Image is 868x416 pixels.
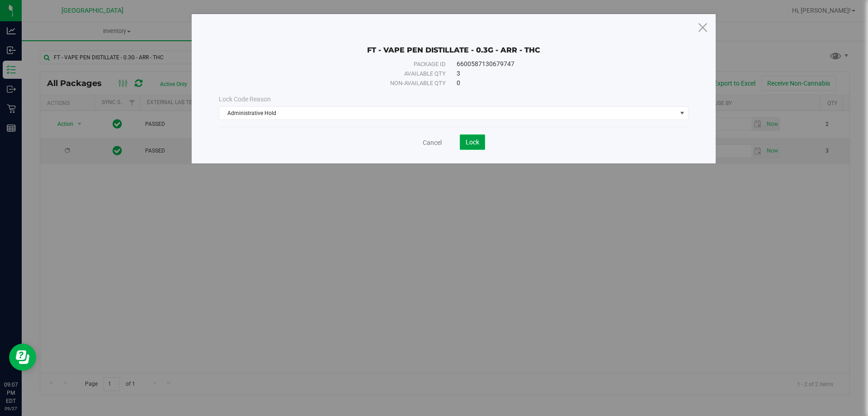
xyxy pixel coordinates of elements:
[423,138,442,147] a: Cancel
[219,107,677,120] span: Administrative Hold
[457,69,668,78] div: 3
[677,107,688,120] span: select
[457,59,668,69] div: 6600587130679747
[466,139,479,146] span: Lock
[460,134,485,150] button: Lock
[219,32,689,55] div: FT - VAPE PEN DISTILLATE - 0.3G - ARR - THC
[457,78,668,88] div: 0
[9,344,36,371] iframe: Resource center
[239,69,446,78] div: Available qty
[239,79,446,88] div: Non-available qty
[239,60,446,69] div: Package ID
[219,96,271,103] span: Lock Code Reason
